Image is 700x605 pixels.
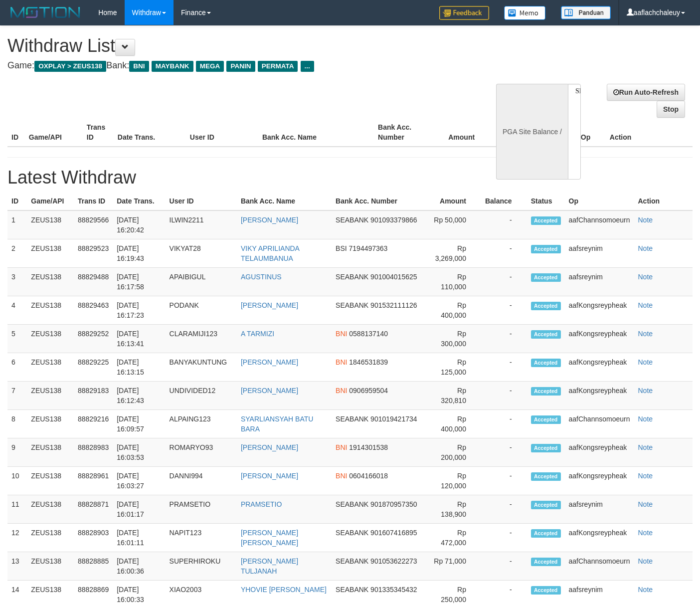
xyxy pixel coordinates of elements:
a: Note [638,529,653,537]
td: ZEUS138 [27,210,74,239]
span: BNI [336,387,347,395]
td: [DATE] 16:01:17 [113,495,165,524]
th: Date Trans. [113,192,165,210]
td: 88828885 [74,552,113,581]
td: Rp 50,000 [427,210,481,239]
span: 0604166018 [349,472,388,480]
td: aafChannsomoeurn [565,210,634,239]
th: Action [634,192,693,210]
th: Balance [481,192,527,210]
span: Accepted [531,273,561,282]
a: Note [638,415,653,423]
th: Action [606,118,693,147]
td: 9 [7,438,27,467]
a: Note [638,500,653,508]
span: Accepted [531,302,561,310]
td: aafsreynim [565,495,634,524]
span: Accepted [531,330,561,339]
td: 11 [7,495,27,524]
td: - [481,353,527,382]
th: Trans ID [74,192,113,210]
td: Rp 138,900 [427,495,481,524]
td: aafsreynim [565,268,634,296]
td: [DATE] 16:19:43 [113,239,165,268]
a: [PERSON_NAME] [241,358,298,366]
span: Accepted [531,245,561,253]
td: DANNI994 [166,467,237,495]
td: [DATE] 16:03:53 [113,438,165,467]
td: aafKongsreypheak [565,353,634,382]
a: Note [638,273,653,281]
td: Rp 472,000 [427,524,481,552]
span: 0588137140 [349,330,388,338]
td: [DATE] 16:00:36 [113,552,165,581]
td: - [481,552,527,581]
th: Bank Acc. Name [258,118,374,147]
td: ZEUS138 [27,410,74,438]
a: Note [638,387,653,395]
td: [DATE] 16:13:41 [113,325,165,353]
th: ID [7,118,25,147]
span: 901053622273 [370,557,417,565]
span: 901004015625 [370,273,417,281]
td: - [481,410,527,438]
td: ZEUS138 [27,524,74,552]
td: [DATE] 16:01:11 [113,524,165,552]
td: 88829252 [74,325,113,353]
td: 1 [7,210,27,239]
td: ZEUS138 [27,552,74,581]
td: Rp 110,000 [427,268,481,296]
td: aafKongsreypheak [565,382,634,410]
a: [PERSON_NAME] [PERSON_NAME] [241,529,298,547]
span: Accepted [531,216,561,225]
td: ZEUS138 [27,382,74,410]
span: BSI [336,244,347,252]
td: aafKongsreypheak [565,325,634,353]
td: Rp 200,000 [427,438,481,467]
td: 88828871 [74,495,113,524]
td: 5 [7,325,27,353]
span: SEABANK [336,557,368,565]
td: aafKongsreypheak [565,296,634,325]
td: - [481,495,527,524]
td: 13 [7,552,27,581]
td: 4 [7,296,27,325]
th: Game/API [25,118,83,147]
td: ZEUS138 [27,495,74,524]
a: A TARMIZI [241,330,274,338]
span: Accepted [531,359,561,367]
span: BNI [336,443,347,451]
td: CLARAMIJI123 [166,325,237,353]
span: Accepted [531,586,561,595]
span: 901093379866 [370,216,417,224]
span: SEABANK [336,415,368,423]
span: 901335345432 [370,586,417,594]
a: PRAMSETIO [241,500,282,508]
td: 10 [7,467,27,495]
td: Rp 400,000 [427,296,481,325]
span: SEABANK [336,273,368,281]
th: Status [527,192,565,210]
th: Amount [427,192,481,210]
td: ZEUS138 [27,239,74,268]
td: 88829523 [74,239,113,268]
span: 901019421734 [370,415,417,423]
img: Feedback.jpg [439,6,489,20]
span: BNI [336,472,347,480]
td: aafsreynim [565,239,634,268]
img: Button%20Memo.svg [504,6,546,20]
a: [PERSON_NAME] [241,443,298,451]
h1: Latest Withdraw [7,168,693,188]
td: Rp 300,000 [427,325,481,353]
td: 3 [7,268,27,296]
td: aafChannsomoeurn [565,410,634,438]
th: ID [7,192,27,210]
span: Accepted [531,415,561,424]
td: BANYAKUNTUNG [166,353,237,382]
h4: Game: Bank: [7,61,457,71]
td: [DATE] 16:09:57 [113,410,165,438]
td: [DATE] 16:12:43 [113,382,165,410]
td: 7 [7,382,27,410]
a: SYARLIANSYAH BATU BARA [241,415,313,433]
a: Note [638,216,653,224]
